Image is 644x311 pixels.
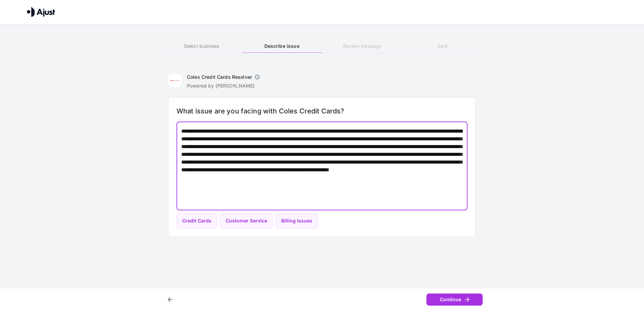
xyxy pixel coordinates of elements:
img: Ajust [27,7,55,17]
button: Continue [426,293,483,306]
h6: Review message [322,42,402,50]
img: Coles Credit Cards [168,74,182,87]
h6: Select business [161,42,241,50]
h6: What issue are you facing with Coles Credit Cards? [176,106,468,116]
h6: Sent [402,42,483,50]
button: Customer Service [220,213,273,229]
h6: Describe issue [242,42,322,50]
button: Billing Issues [276,213,318,229]
button: Credit Cards [176,213,217,229]
h6: Coles Credit Cards Resolver [187,74,252,80]
p: Powered by [PERSON_NAME] [187,82,263,89]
